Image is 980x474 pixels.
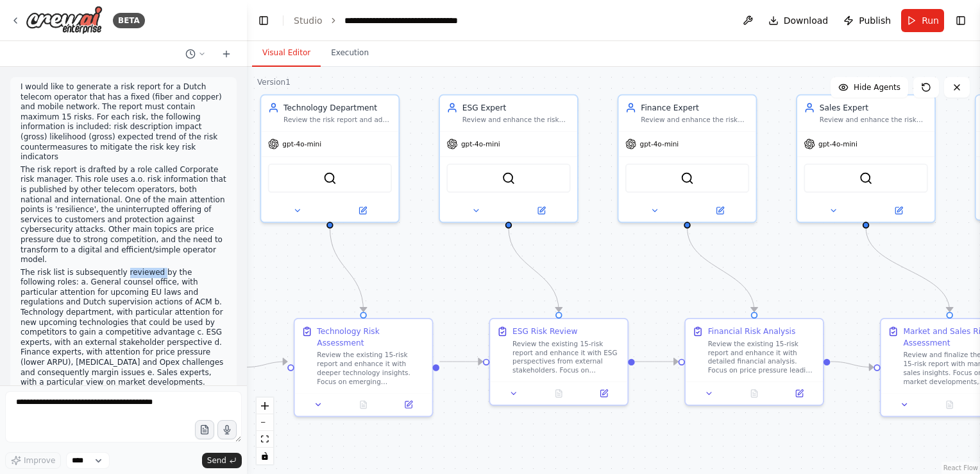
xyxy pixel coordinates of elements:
[257,431,273,448] button: fit view
[257,77,291,87] div: Version 1
[859,14,891,27] span: Publish
[635,356,678,367] g: Edge from add69f98-c3c7-4c30-8489-7295b1706727 to ac95f3b1-3426-47dc-9ea9-c791f9195ffb
[202,453,242,468] button: Send
[820,102,928,113] div: Sales Expert
[684,318,824,406] div: Financial Risk AnalysisReview the existing 15-risk report and enhance it with detailed financial ...
[462,116,571,125] div: Review and enhance the risk report with ESG (Environmental, Social, Governance) risks from an ext...
[283,116,392,125] div: Review the risk report and add technology-related risks, focusing on emerging technologies that c...
[195,420,214,439] button: Upload files
[257,398,273,464] div: React Flow controls
[180,46,211,62] button: Switch to previous chat
[244,356,287,373] g: Edge from 97b5f39f-fd76-4247-8506-d1af5301c632 to efcb6787-d955-4f57-b6dd-00e1a6c18128
[462,102,571,113] div: ESG Expert
[708,339,816,375] div: Review the existing 15-risk report and enhance it with detailed financial analysis. Focus on pric...
[831,77,908,98] button: Hide Agents
[512,326,577,337] div: ESG Risk Review
[252,40,321,67] button: Visual Editor
[26,6,103,35] img: Logo
[796,94,936,223] div: Sales ExpertReview and enhance the risk report with market and sales-related risks, focusing on m...
[489,318,629,406] div: ESG Risk ReviewReview the existing 15-risk report and enhance it with ESG perspectives from exter...
[389,398,428,412] button: Open in side panel
[21,165,226,265] p: The risk report is drafted by a role called Corporate risk manager. This role uses a.o. risk info...
[867,204,930,217] button: Open in side panel
[818,139,857,148] span: gpt-4o-mini
[294,15,323,26] a: Studio
[21,82,226,162] p: I would like to generate a risk report for a Dutch telecom operator that has a fixed (fiber and c...
[260,94,400,223] div: Technology DepartmentReview the risk report and add technology-related risks, focusing on emergin...
[257,414,273,431] button: zoom out
[585,387,623,400] button: Open in side panel
[461,139,500,148] span: gpt-4o-mini
[854,82,900,92] span: Hide Agents
[340,398,387,412] button: No output available
[708,326,796,337] div: Financial Risk Analysis
[763,9,834,32] button: Download
[321,40,379,67] button: Execution
[502,171,516,185] img: SerperDevTool
[282,139,321,148] span: gpt-4o-mini
[294,14,489,27] nav: breadcrumb
[283,102,392,113] div: Technology Department
[207,455,226,466] span: Send
[831,356,874,373] g: Edge from ac95f3b1-3426-47dc-9ea9-c791f9195ffb to 030065a8-8ac7-4f29-902a-58110da011a5
[926,398,974,412] button: No output available
[641,102,749,113] div: Finance Expert
[838,9,896,32] button: Publish
[784,14,829,27] span: Download
[325,227,369,312] g: Edge from 9556d9b7-2eea-49e7-b955-b342a6ab7ac6 to efcb6787-d955-4f57-b6dd-00e1a6c18128
[503,227,564,312] g: Edge from f24046cd-6891-4be9-b51d-9644c9bf8ad4 to add69f98-c3c7-4c30-8489-7295b1706727
[331,204,394,217] button: Open in side panel
[860,227,955,312] g: Edge from 5f4fe484-6d70-4261-8548-7d081928dff1 to 030065a8-8ac7-4f29-902a-58110da011a5
[113,13,145,28] div: BETA
[901,9,944,32] button: Run
[641,116,749,125] div: Review and enhance the risk report with financial risks, focusing on price pressure leading to lo...
[512,339,621,375] div: Review the existing 15-risk report and enhance it with ESG perspectives from external stakeholder...
[439,356,482,367] g: Edge from efcb6787-d955-4f57-b6dd-00e1a6c18128 to add69f98-c3c7-4c30-8489-7295b1706727
[257,398,273,414] button: zoom in
[439,94,579,223] div: ESG ExpertReview and enhance the risk report with ESG (Environmental, Social, Governance) risks f...
[618,94,757,223] div: Finance ExpertReview and enhance the risk report with financial risks, focusing on price pressure...
[922,14,939,27] span: Run
[24,455,55,466] span: Improve
[859,171,873,185] img: SerperDevTool
[317,351,425,387] div: Review the existing 15-risk report and enhance it with deeper technology insights. Focus on emerg...
[535,387,582,400] button: No output available
[688,204,751,217] button: Open in side panel
[217,420,237,439] button: Click to speak your automation idea
[317,326,425,348] div: Technology Risk Assessment
[510,204,573,217] button: Open in side panel
[820,116,928,125] div: Review and enhance the risk report with market and sales-related risks, focusing on market develo...
[780,387,818,400] button: Open in side panel
[943,464,978,471] a: React Flow attribution
[21,268,226,388] p: The risk list is subsequently reviewed by the following roles: a. General counsel office, with pa...
[257,448,273,464] button: toggle interactivity
[680,171,694,185] img: SerperDevTool
[731,387,778,400] button: No output available
[323,171,337,185] img: SerperDevTool
[5,452,61,469] button: Improve
[255,12,273,30] button: Hide left sidebar
[294,318,434,417] div: Technology Risk AssessmentReview the existing 15-risk report and enhance it with deeper technolog...
[952,12,970,30] button: Show right sidebar
[216,46,237,62] button: Start a new chat
[640,139,679,148] span: gpt-4o-mini
[682,227,760,312] g: Edge from 6bbbd856-396b-4bef-b6fd-ab55baa46e17 to ac95f3b1-3426-47dc-9ea9-c791f9195ffb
